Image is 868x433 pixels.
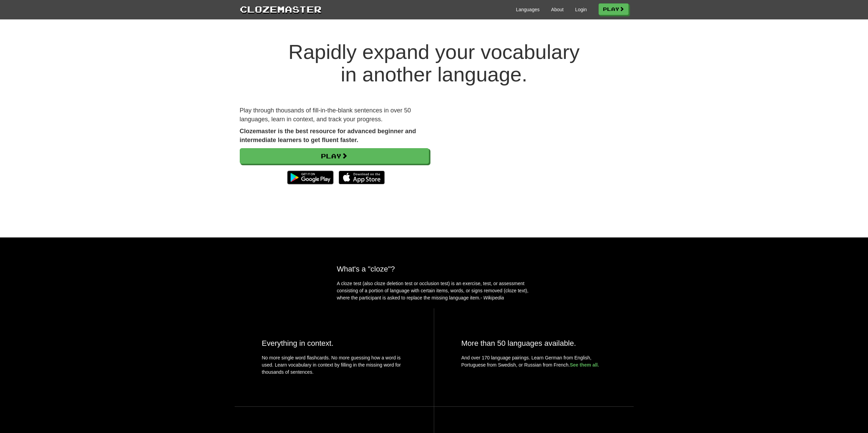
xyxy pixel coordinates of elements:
p: A cloze test (also cloze deletion test or occlusion test) is an exercise, test, or assessment con... [337,280,531,301]
a: See them all. [570,362,599,368]
a: Play [599,3,629,15]
h2: More than 50 languages available. [461,339,606,347]
a: Login [575,6,587,13]
a: About [551,6,564,13]
img: Get it on Google Play [284,167,337,188]
a: Clozemaster [240,3,322,15]
p: No more single word flashcards. No more guessing how a word is used. Learn vocabulary in context ... [262,354,407,379]
strong: Clozemaster is the best resource for advanced beginner and intermediate learners to get fluent fa... [240,128,416,143]
em: - Wikipedia [481,295,504,300]
img: Download_on_the_App_Store_Badge_US-UK_135x40-25178aeef6eb6b83b96f5f2d004eda3bffbb37122de64afbaef7... [339,171,385,184]
a: Play [240,148,429,164]
h2: What's a "cloze"? [337,265,531,273]
h2: Everything in context. [262,339,407,347]
a: Languages [516,6,540,13]
p: And over 170 language pairings. Learn German from English, Portuguese from Swedish, or Russian fr... [461,354,606,369]
p: Play through thousands of fill-in-the-blank sentences in over 50 languages, learn in context, and... [240,106,429,124]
